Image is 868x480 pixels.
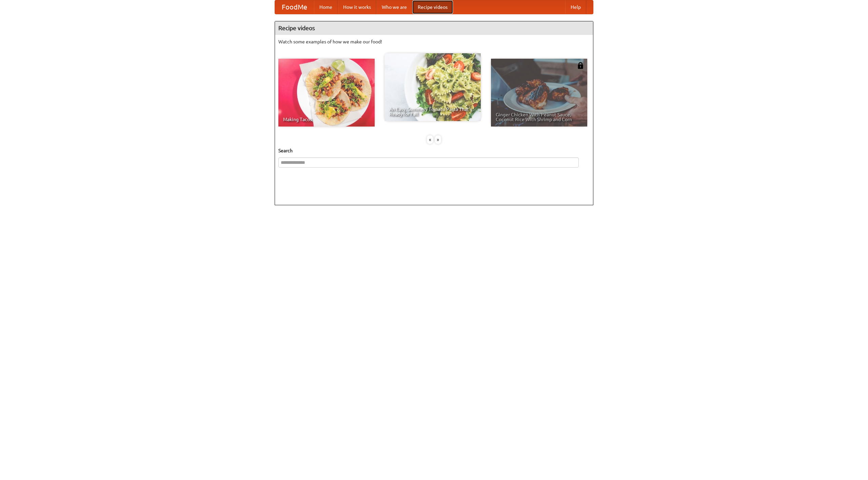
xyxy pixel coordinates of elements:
a: An Easy, Summery Tomato Pasta That's Ready for Fall [384,53,481,121]
span: An Easy, Summery Tomato Pasta That's Ready for Fall [389,107,476,116]
img: 483408.png [577,62,584,69]
a: Home [314,0,338,14]
p: Watch some examples of how we make our food! [278,38,590,45]
a: Recipe videos [412,0,453,14]
a: How it works [338,0,376,14]
div: « [427,135,433,144]
a: Who we are [376,0,412,14]
a: Help [565,0,586,14]
div: » [435,135,441,144]
a: FoodMe [275,0,314,14]
span: Making Tacos [283,117,370,122]
h4: Recipe videos [275,21,593,35]
a: Making Tacos [278,59,375,127]
h5: Search [278,147,590,154]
